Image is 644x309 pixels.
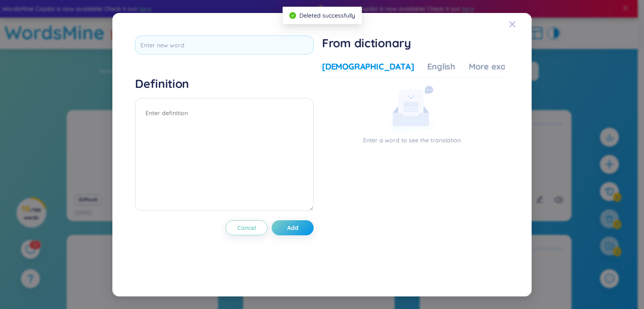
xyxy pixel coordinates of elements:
[469,61,530,72] div: More examples
[322,136,501,145] p: Enter a word to see the translation
[237,224,256,232] span: Cancel
[322,61,414,72] div: [DEMOGRAPHIC_DATA]
[509,13,532,36] button: Close
[135,36,314,54] input: Enter new word
[287,224,299,232] span: Add
[135,76,314,91] h4: Definition
[289,12,296,19] span: check-circle
[299,12,355,19] span: Deleted successfully
[322,36,505,51] h1: From dictionary
[427,61,455,72] div: English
